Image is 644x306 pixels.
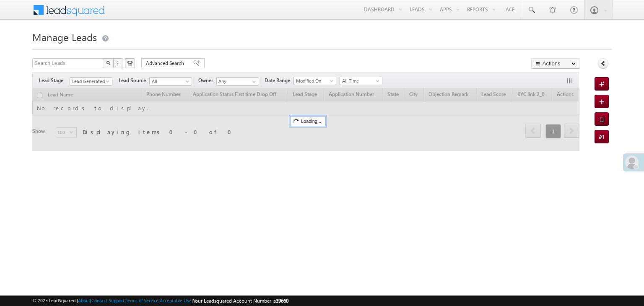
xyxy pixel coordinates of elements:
button: ? [113,58,123,68]
span: Manage Leads [32,30,97,44]
span: Your Leadsquared Account Number is [193,298,288,304]
a: Acceptable Use [160,298,192,303]
input: Type to Search [216,77,259,86]
div: Loading... [290,116,326,126]
a: Contact Support [91,298,125,303]
span: Date Range [265,77,293,84]
span: 39660 [276,298,288,304]
span: © 2025 LeadSquared | | | | | [32,297,288,305]
span: Modified On [294,77,334,85]
a: Terms of Service [126,298,158,303]
a: Show All Items [248,78,258,86]
span: All [150,78,190,85]
span: ? [116,60,120,67]
a: About [78,298,90,303]
a: All [149,77,192,86]
span: Lead Source [119,77,149,84]
span: Lead Generated [70,78,110,85]
span: Advanced Search [146,60,187,67]
img: Search [106,61,110,65]
button: Actions [531,58,579,69]
a: All Time [340,77,382,85]
a: Modified On [293,77,336,85]
a: Lead Generated [70,77,112,86]
span: Lead Stage [39,77,70,84]
span: All Time [340,77,380,85]
span: Owner [198,77,216,84]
